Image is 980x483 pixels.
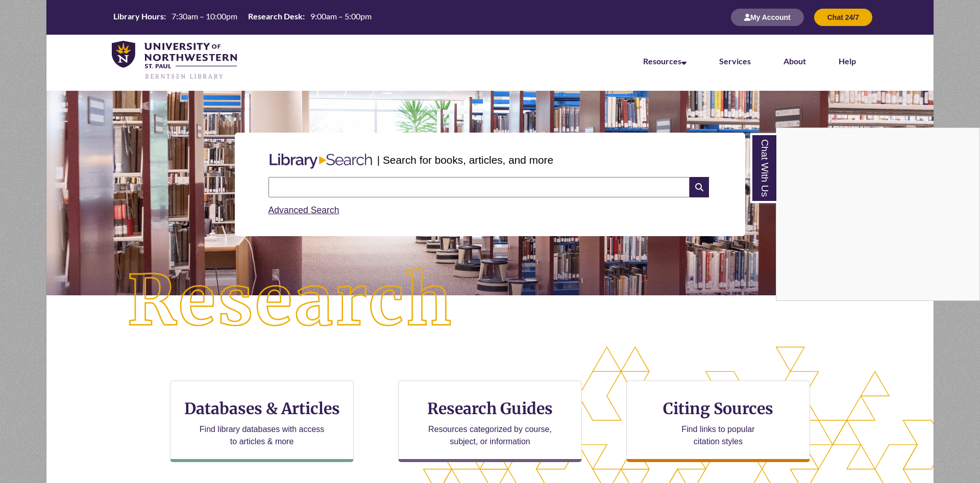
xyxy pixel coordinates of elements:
[839,56,856,66] a: Help
[719,56,751,66] a: Services
[776,128,979,300] iframe: Chat Widget
[750,133,776,203] a: Chat With Us
[643,56,687,66] a: Resources
[776,128,980,301] div: Chat With Us
[112,41,237,81] img: UNWSP Library Logo
[783,56,806,66] a: About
